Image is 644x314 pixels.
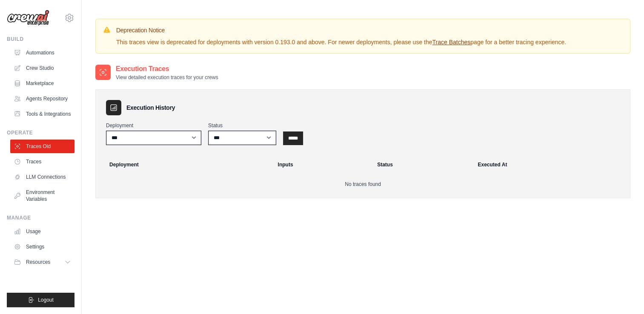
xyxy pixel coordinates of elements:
[99,155,273,174] th: Deployment
[7,129,74,136] div: Operate
[10,107,74,121] a: Tools & Integrations
[10,92,74,106] a: Agents Repository
[372,155,472,174] th: Status
[7,214,74,221] div: Manage
[116,38,566,46] p: This traces view is deprecated for deployments with version 0.193.0 and above. For newer deployme...
[126,103,175,112] h3: Execution History
[10,77,74,90] a: Marketplace
[10,170,74,184] a: LLM Connections
[10,140,74,153] a: Traces Old
[10,155,74,168] a: Traces
[38,297,54,303] span: Logout
[26,259,50,265] span: Resources
[10,255,74,269] button: Resources
[10,225,74,238] a: Usage
[10,61,74,75] a: Crew Studio
[432,39,470,46] a: Trace Batches
[116,64,218,74] h2: Execution Traces
[7,36,74,43] div: Build
[106,122,201,129] label: Deployment
[273,155,372,174] th: Inputs
[7,10,49,26] img: Logo
[10,240,74,254] a: Settings
[472,155,627,174] th: Executed At
[208,122,276,129] label: Status
[106,181,620,188] p: No traces found
[7,293,74,307] button: Logout
[10,186,74,206] a: Environment Variables
[10,46,74,60] a: Automations
[116,74,218,81] p: View detailed execution traces for your crews
[116,26,566,34] h3: Deprecation Notice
